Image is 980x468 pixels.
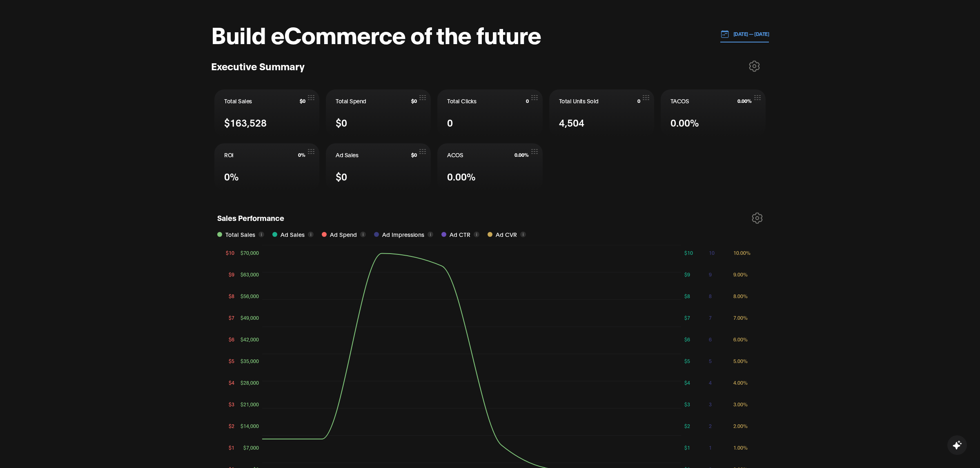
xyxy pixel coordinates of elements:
span: ACOS [447,151,463,159]
tspan: $4 [229,379,234,386]
h1: Build eCommerce of the future [211,22,541,46]
button: ACOS0.00%0.00% [437,143,542,191]
tspan: 1 [709,444,712,450]
tspan: 3 [709,401,712,407]
span: Total Spend [336,97,366,105]
tspan: 2.00% [733,423,748,429]
tspan: $6 [684,336,690,342]
button: Ad Sales$0$0 [326,143,431,191]
button: i [520,232,526,237]
tspan: 1.00% [733,444,748,450]
span: Ad CVR [496,230,517,239]
span: Total Clicks [447,97,476,105]
span: 0% [224,169,239,183]
span: 0.00% [670,115,699,129]
tspan: 10 [709,250,715,256]
tspan: 9.00% [733,271,748,277]
p: [DATE] — [DATE] [729,30,769,38]
tspan: 5.00% [733,358,748,364]
span: Ad CTR [450,230,470,239]
tspan: $70,000 [241,250,259,256]
tspan: $49,000 [241,314,259,321]
tspan: $21,000 [241,401,259,407]
span: 4,504 [559,115,584,129]
tspan: 2 [709,423,712,429]
tspan: $7 [684,314,690,321]
tspan: $2 [684,423,690,429]
tspan: $10 [226,250,234,256]
tspan: 4.00% [733,379,748,386]
tspan: $5 [229,358,234,364]
tspan: $5 [684,358,690,364]
tspan: $1 [229,444,234,450]
tspan: 6 [709,336,712,342]
tspan: $56,000 [241,293,259,299]
tspan: 7 [709,314,712,321]
button: i [474,232,479,237]
span: Ad Sales [281,230,305,239]
button: ROI0%0% [214,143,319,191]
span: 0% [298,152,305,158]
button: i [308,232,314,237]
span: Ad Sales [336,151,358,159]
tspan: $63,000 [241,271,259,277]
tspan: 4 [709,379,712,386]
tspan: $9 [684,271,690,277]
span: 0 [447,115,453,129]
span: 0.00% [514,152,529,158]
span: Total Units Sold [559,97,599,105]
tspan: $10 [684,250,693,256]
span: $0 [411,152,417,158]
tspan: 5 [709,358,712,364]
span: 0.00% [447,169,476,183]
tspan: 8 [709,293,712,299]
tspan: $3 [684,401,690,407]
button: Total Spend$0$0 [326,89,431,137]
h1: Sales Performance [217,212,284,226]
tspan: $14,000 [241,423,259,429]
tspan: $9 [229,271,234,277]
tspan: $4 [684,379,690,386]
button: i [258,232,264,237]
span: $0 [336,115,347,129]
span: $0 [411,98,417,104]
tspan: 6.00% [733,336,748,342]
tspan: $42,000 [241,336,259,342]
button: Total Sales$0$163,528 [214,89,319,137]
img: 01.01.24 — 07.01.24 [720,29,729,38]
tspan: $2 [229,423,234,429]
span: $0 [300,98,305,104]
tspan: $1 [684,444,690,450]
tspan: $8 [229,293,234,299]
tspan: 8.00% [733,293,748,299]
span: Ad Impressions [382,230,424,239]
h3: Executive Summary [211,60,305,72]
button: TACOS0.00%0.00% [661,89,766,137]
span: ROI [224,151,234,159]
tspan: 7.00% [733,314,748,321]
tspan: 3.00% [733,401,748,407]
button: [DATE] — [DATE] [720,26,769,42]
tspan: $8 [684,293,690,299]
span: Ad Spend [330,230,357,239]
tspan: $6 [229,336,234,342]
button: Total Clicks00 [437,89,542,137]
span: $163,528 [224,115,267,129]
button: i [428,232,433,237]
span: Total Sales [225,230,255,239]
span: 0.00% [737,98,752,104]
tspan: $35,000 [241,358,259,364]
span: 0 [526,98,529,104]
tspan: $3 [229,401,234,407]
span: $0 [336,169,347,183]
tspan: $7 [229,314,234,321]
span: 0 [637,98,640,104]
tspan: $7,000 [243,444,259,450]
button: i [360,232,366,237]
tspan: $28,000 [241,379,259,386]
tspan: 10.00% [733,250,751,256]
span: TACOS [670,97,689,105]
span: Total Sales [224,97,252,105]
button: Total Units Sold04,504 [549,89,654,137]
tspan: 9 [709,271,712,277]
